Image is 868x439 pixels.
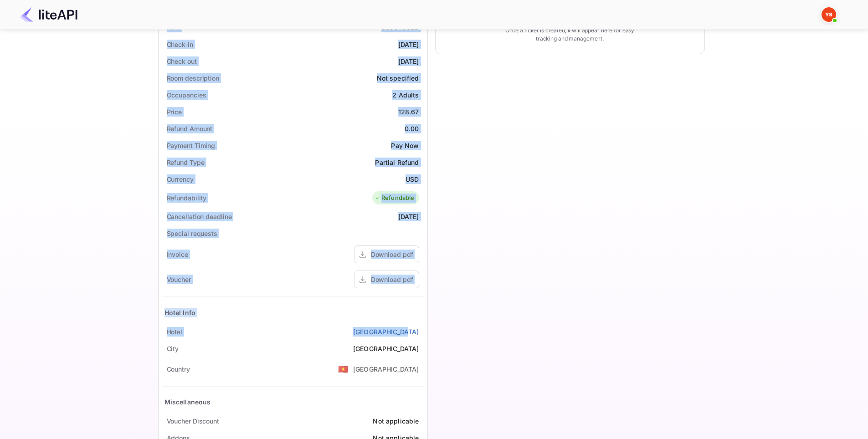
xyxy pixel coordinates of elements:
[405,124,419,133] div: 0.00
[167,344,179,353] div: City
[167,364,190,374] div: Country
[164,308,196,317] div: Hotel Info
[167,90,206,100] div: Occupancies
[167,250,188,259] div: Invoice
[822,7,836,22] img: Yandex Support
[398,40,419,49] div: [DATE]
[353,364,419,374] div: [GEOGRAPHIC_DATA]
[371,275,413,284] div: Download pdf
[406,174,419,184] div: USD
[167,212,232,221] div: Cancellation deadline
[167,327,183,337] div: Hotel
[398,56,419,66] div: [DATE]
[353,327,419,337] a: [GEOGRAPHIC_DATA]
[375,158,419,167] div: Partial Refund
[20,7,77,22] img: LiteAPI Logo
[167,174,194,184] div: Currency
[167,141,216,150] div: Payment Timing
[375,194,415,203] div: Refundable
[167,158,205,167] div: Refund Type
[338,361,349,377] span: United States
[167,56,197,66] div: Check out
[167,107,182,117] div: Price
[167,193,207,203] div: Refundability
[398,212,419,221] div: [DATE]
[167,229,217,238] div: Special requests
[164,397,211,407] div: Miscellaneous
[398,107,419,117] div: 128.67
[167,73,219,83] div: Room description
[377,73,419,83] div: Not specified
[167,124,213,133] div: Refund Amount
[371,250,413,259] div: Download pdf
[498,26,642,43] p: Once a ticket is created, it will appear here for easy tracking and management.
[353,344,419,353] div: [GEOGRAPHIC_DATA]
[391,141,419,150] div: Pay Now
[167,40,193,49] div: Check-in
[392,90,419,100] div: 2 Adults
[167,416,219,426] div: Voucher Discount
[373,416,419,426] div: Not applicable
[167,275,191,284] div: Voucher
